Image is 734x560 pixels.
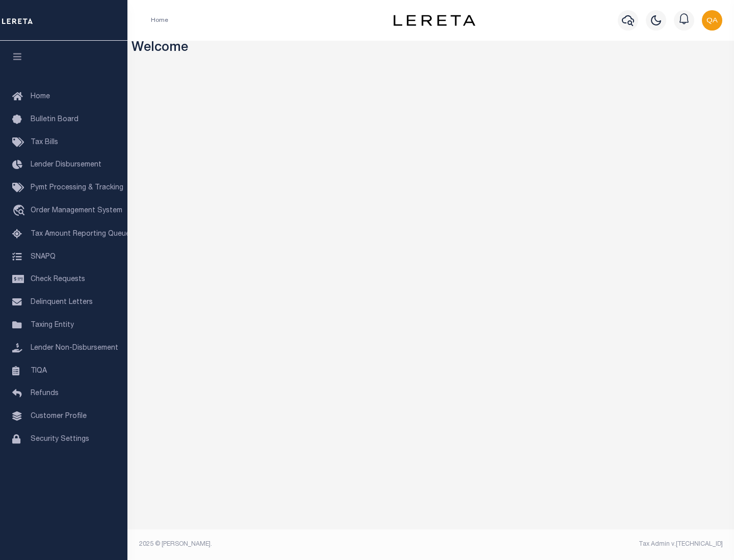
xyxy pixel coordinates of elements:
span: Tax Bills [31,139,58,146]
span: Customer Profile [31,413,87,420]
h3: Welcome [132,41,730,57]
span: Order Management System [31,207,122,214]
img: logo-dark.svg [394,15,475,26]
span: SNAPQ [31,253,56,260]
div: 2025 © [PERSON_NAME]. [132,540,431,549]
img: svg+xml;base64,PHN2ZyB4bWxucz0iaHR0cDovL3d3dy53My5vcmcvMjAwMC9zdmciIHBvaW50ZXItZXZlbnRzPSJub25lIi... [702,10,722,31]
li: Home [151,16,168,25]
span: TIQA [31,367,47,374]
span: Refunds [31,390,59,397]
span: Pymt Processing & Tracking [31,184,123,191]
span: Lender Non-Disbursement [31,345,118,352]
span: Tax Amount Reporting Queue [31,231,130,238]
span: Security Settings [31,436,89,443]
i: travel_explore [12,205,29,218]
span: Bulletin Board [31,116,78,123]
span: Check Requests [31,276,85,283]
span: Taxing Entity [31,322,74,329]
div: Tax Admin v.[TECHNICAL_ID] [438,540,723,549]
span: Lender Disbursement [31,161,101,169]
span: Home [31,93,50,100]
span: Delinquent Letters [31,299,93,306]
